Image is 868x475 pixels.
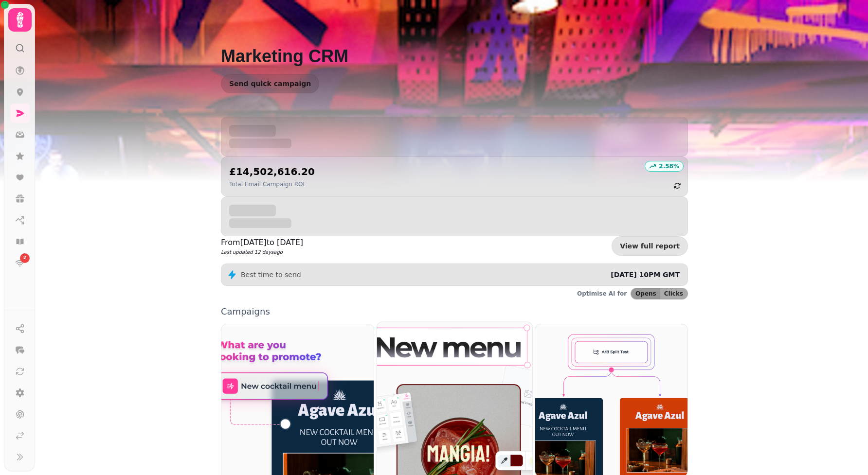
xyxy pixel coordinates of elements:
a: 2 [10,253,30,273]
p: From [DATE] to [DATE] [221,237,303,248]
span: Opens [635,291,656,297]
p: Best time to send [241,270,301,280]
span: 2 [23,255,26,262]
button: Clicks [660,288,687,299]
span: Send quick campaign [229,80,311,87]
button: Opens [631,288,660,299]
h1: Marketing CRM [221,23,688,66]
p: Total Email Campaign ROI [229,180,315,188]
a: View full report [612,236,688,256]
button: Send quick campaign [221,74,319,93]
span: Clicks [664,291,683,297]
button: refresh [669,177,686,194]
p: Last updated 12 days ago [221,248,303,256]
p: 2.58 % [659,162,679,170]
p: Campaigns [221,307,688,316]
h2: £14,502,616.20 [229,165,315,178]
p: Optimise AI for [577,290,627,298]
span: [DATE] 10PM GMT [611,271,680,279]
